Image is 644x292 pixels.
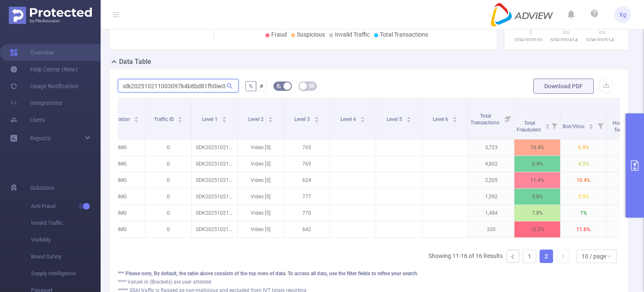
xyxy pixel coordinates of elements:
i: Filter menu [502,98,514,139]
span: Supply Intelligence [31,265,101,282]
span: Xg [619,6,626,23]
span: Reports [30,135,51,142]
p: 11.6% [561,221,606,237]
i: icon: caret-down [268,119,273,121]
p: Video [5] [238,156,283,172]
span: Integration [106,116,131,122]
span: Anti-Fraud [31,198,101,215]
input: Search... [118,79,239,92]
i: icon: table [309,83,314,88]
p: 4.5% [561,156,606,172]
i: icon: caret-up [545,123,550,125]
a: Usage Notification [10,78,78,95]
i: icon: caret-up [178,116,183,118]
li: 2 [540,250,553,263]
span: Solutions [30,179,55,196]
div: Sort [268,116,273,121]
span: Suspicious [297,31,325,38]
p: 12.2% [514,221,560,237]
p: IMG [99,156,145,172]
p: 10.4% [561,172,606,188]
i: icon: caret-down [452,119,457,121]
p: IMG [99,172,145,188]
a: Help Center (New) [10,61,78,78]
div: Sort [222,116,227,121]
span: Level 5 [387,116,403,122]
p: Video [5] [238,172,283,188]
p: 769 [284,156,330,172]
i: icon: bg-colors [276,83,281,88]
span: Level 4 [340,116,357,122]
p: SDK202510211003097k4b8bd81fh0iw0 [192,156,237,172]
p: 1,592 [468,189,514,205]
img: Protected Media [9,7,92,24]
p: 5,723 [468,139,514,155]
span: Level 1 [202,116,219,122]
i: icon: caret-down [360,119,365,121]
i: icon: down [607,254,612,260]
p: SDK202510211003097k4b8bd81fh0iw0 [192,189,237,205]
div: **** Values in (Brackets) are user attested [118,278,620,286]
div: Sort [589,123,594,128]
div: Sort [545,123,550,128]
p: SDK20241419020101vsp8u0y4dp7bqf1 [548,36,584,45]
p: 642 [284,221,330,237]
p: SDK20251021100302ytwiya4hooryady [513,36,548,45]
i: icon: caret-down [589,126,593,128]
p: SDK202510211003097k4b8bd81fh0iw0 [192,139,237,155]
div: 10 / page [582,250,606,263]
p: 2,205 [468,172,514,188]
p: 0 [145,205,191,221]
p: 1,484 [468,205,514,221]
i: icon: caret-up [222,116,226,118]
li: Previous Page [506,250,519,263]
p: Video [5] [238,189,283,205]
p: 5.5% [561,189,606,205]
span: Level 2 [248,116,265,122]
p: IMG [99,205,145,221]
span: Total Transactions [380,31,428,38]
i: icon: caret-up [134,116,139,118]
div: *** Please note, By default, the table above consists of the top rows of data. To access all data... [118,270,620,277]
p: SDK202510211003097k4b8bd81fh0iw0 [192,172,237,188]
p: Video [5] [238,221,283,237]
p: 320 [468,221,514,237]
div: Sort [406,116,411,121]
span: Invalid Traffic [31,215,101,231]
i: icon: caret-up [452,116,457,118]
h2: Data Table [119,57,151,67]
span: Brand Safety [31,248,101,265]
div: Sort [314,116,319,121]
i: icon: caret-up [589,123,593,125]
span: Visibility [31,231,101,248]
p: 0 [145,156,191,172]
a: Reports [30,130,51,147]
p: SDK202510211003097k4b8bd81fh0iw0 [192,221,237,237]
p: SDK20251411020209qpzk1xk28t8zeas [584,36,620,45]
p: ios [584,28,620,37]
li: 1 [523,250,536,263]
button: Download PDF [533,79,594,94]
i: icon: caret-up [268,116,273,118]
p: 1% [561,205,606,221]
i: icon: caret-down [314,119,319,121]
a: Users [10,111,45,128]
span: Level 6 [433,116,449,122]
i: icon: caret-up [360,116,365,118]
i: icon: caret-down [222,119,226,121]
p: 0 [145,172,191,188]
p: Video [5] [238,205,283,221]
p: 765 [284,139,330,155]
i: icon: caret-down [134,119,139,121]
p: 6.9% [561,139,606,155]
div: Sort [452,116,457,121]
i: icon: caret-down [178,119,183,121]
p: IMG [99,221,145,237]
p: ios [548,28,584,37]
i: icon: caret-up [314,116,319,118]
p: 5.8% [514,189,560,205]
p: 777 [284,189,330,205]
a: 2 [540,250,553,263]
i: icon: caret-down [406,119,411,121]
p: IMG [99,139,145,155]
